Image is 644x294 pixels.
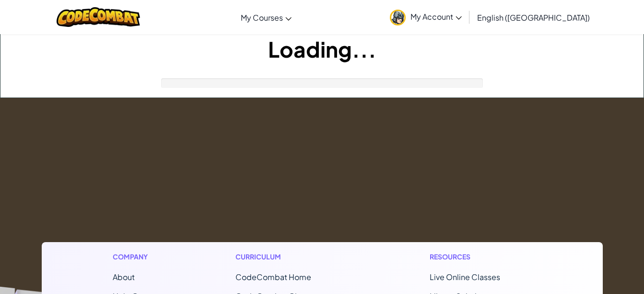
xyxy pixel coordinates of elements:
[390,10,406,25] img: avatar
[57,7,141,27] img: CodeCombat logo
[113,272,135,282] a: About
[430,252,532,262] h1: Resources
[472,4,595,30] a: English ([GEOGRAPHIC_DATA])
[477,12,590,23] span: English ([GEOGRAPHIC_DATA])
[241,12,283,23] span: My Courses
[113,252,157,262] h1: Company
[410,12,462,22] span: My Account
[235,252,351,262] h1: Curriculum
[235,272,311,282] span: CodeCombat Home
[430,272,500,282] a: Live Online Classes
[385,2,467,32] a: My Account
[236,4,296,30] a: My Courses
[0,34,644,64] h1: Loading...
